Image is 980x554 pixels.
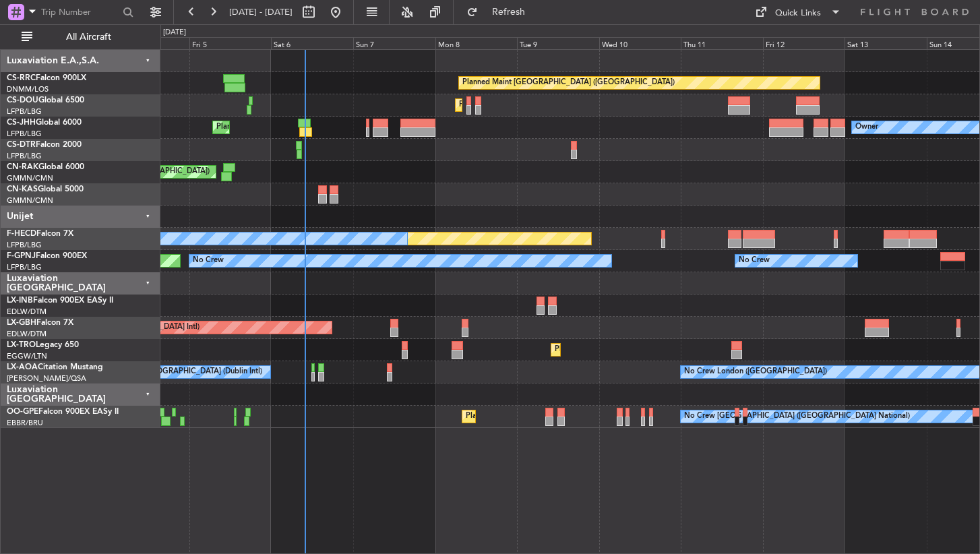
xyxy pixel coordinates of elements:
button: Refresh [460,1,541,23]
a: LX-TROLegacy 650 [7,341,79,349]
div: Mon 8 [435,37,518,49]
div: Thu 11 [681,37,763,49]
div: Owner [855,117,878,137]
a: EGGW/LTN [7,351,47,361]
span: CS-DOU [7,96,38,104]
span: LX-INB [7,297,33,305]
div: Planned Maint Dusseldorf [555,340,643,360]
span: F-GPNJ [7,252,36,260]
div: Fri 5 [189,37,272,49]
div: Planned Maint [GEOGRAPHIC_DATA] ([GEOGRAPHIC_DATA] National) [466,406,710,427]
a: CS-DTRFalcon 2000 [7,141,82,149]
a: EDLW/DTM [7,307,47,317]
a: CN-RAKGlobal 6000 [7,163,84,171]
a: GMMN/CMN [7,195,53,206]
a: EDLW/DTM [7,329,47,339]
button: Quick Links [748,1,848,23]
div: [DATE] [163,27,186,38]
div: Sun 7 [353,37,435,49]
a: CN-KASGlobal 5000 [7,185,84,193]
a: LX-GBHFalcon 7X [7,319,73,327]
span: Refresh [481,7,537,17]
a: OO-GPEFalcon 900EX EASy II [7,408,119,416]
a: LFPB/LBG [7,262,42,272]
a: CS-RRCFalcon 900LX [7,74,86,82]
button: All Aircraft [15,26,146,48]
div: No Crew London ([GEOGRAPHIC_DATA]) [684,362,827,382]
span: LX-GBH [7,319,36,327]
div: No Crew [GEOGRAPHIC_DATA] (Dublin Intl) [111,362,262,382]
span: OO-GPE [7,408,38,416]
div: Planned Maint [GEOGRAPHIC_DATA] ([GEOGRAPHIC_DATA]) [459,95,671,115]
a: CS-DOUGlobal 6500 [7,96,84,104]
a: EBBR/BRU [7,418,43,428]
span: LX-TRO [7,341,36,349]
div: Sat 6 [271,37,353,49]
a: F-GPNJFalcon 900EX [7,252,87,260]
span: CN-RAK [7,163,38,171]
span: CS-DTR [7,141,36,149]
a: LFPB/LBG [7,151,42,161]
div: Planned Maint [GEOGRAPHIC_DATA] ([GEOGRAPHIC_DATA]) [462,73,675,93]
span: CS-JHH [7,119,36,127]
div: No Crew [193,251,224,271]
span: CS-RRC [7,74,36,82]
div: No Crew [GEOGRAPHIC_DATA] ([GEOGRAPHIC_DATA] National) [684,406,910,427]
a: [PERSON_NAME]/QSA [7,373,86,383]
a: F-HECDFalcon 7X [7,230,73,238]
span: [DATE] - [DATE] [229,6,293,18]
a: LFPB/LBG [7,106,42,117]
div: No Crew [739,251,770,271]
a: CS-JHHGlobal 6000 [7,119,82,127]
div: Planned Maint [GEOGRAPHIC_DATA] ([GEOGRAPHIC_DATA]) [216,117,429,137]
a: LFPB/LBG [7,129,42,139]
span: CN-KAS [7,185,38,193]
div: Wed 10 [599,37,681,49]
a: GMMN/CMN [7,173,53,183]
a: DNMM/LOS [7,84,49,94]
input: Trip Number [41,2,119,22]
div: Quick Links [775,7,821,20]
a: LX-INBFalcon 900EX EASy II [7,297,113,305]
div: Tue 9 [517,37,599,49]
div: Sat 13 [845,37,927,49]
span: LX-AOA [7,363,38,371]
span: F-HECD [7,230,36,238]
a: LX-AOACitation Mustang [7,363,103,371]
span: All Aircraft [35,32,142,42]
div: Fri 12 [763,37,845,49]
a: LFPB/LBG [7,240,42,250]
